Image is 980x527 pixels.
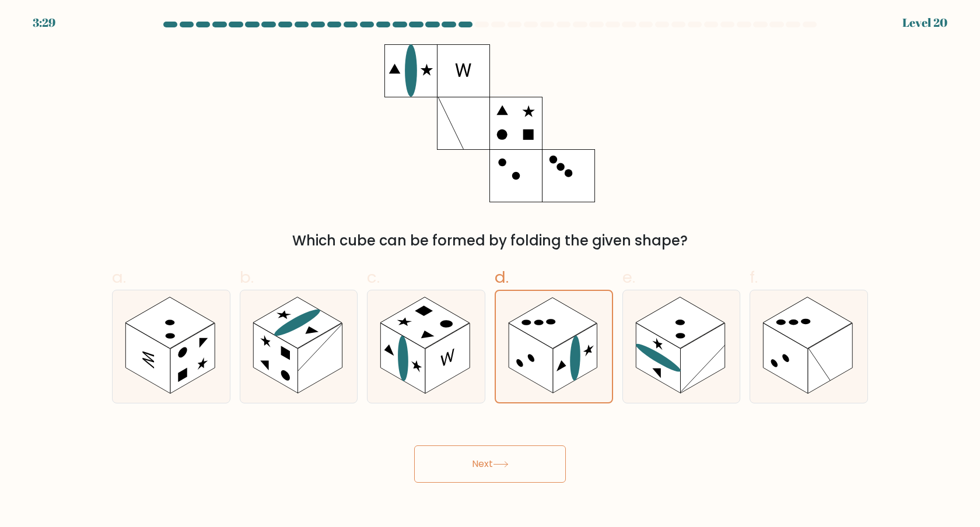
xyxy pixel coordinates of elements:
[622,266,635,289] span: e.
[33,14,55,31] div: 3:29
[414,445,566,483] button: Next
[750,266,758,289] span: f.
[119,230,861,251] div: Which cube can be formed by folding the given shape?
[495,266,509,289] span: d.
[112,266,126,289] span: a.
[902,14,947,31] div: Level 20
[367,266,380,289] span: c.
[240,266,254,289] span: b.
